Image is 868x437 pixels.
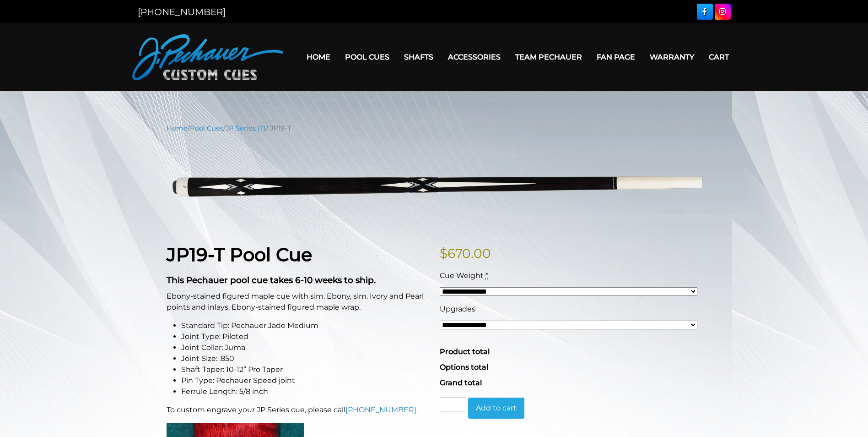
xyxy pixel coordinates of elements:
[345,405,418,414] a: [PHONE_NUMBER].
[299,45,338,69] a: Home
[397,45,441,69] a: Shafts
[132,34,283,80] img: Pechauer Custom Cues
[181,364,429,375] li: Shaft Taper: 10-12” Pro Taper
[338,45,397,69] a: Pool Cues
[138,6,226,17] a: [PHONE_NUMBER]
[181,386,429,397] li: Ferrule Length: 5/8 inch
[167,124,188,132] a: Home
[167,275,376,285] strong: This Pechauer pool cue takes 6-10 weeks to ship.
[468,398,524,419] button: Add to cart
[440,363,488,371] span: Options total
[167,291,429,313] p: Ebony-stained figured maple cue with sim. Ebony, sim. Ivory and Pearl points and inlays. Ebony-st...
[701,45,736,69] a: Cart
[190,124,223,132] a: Pool Cues
[440,271,484,280] span: Cue Weight
[642,45,701,69] a: Warranty
[440,305,475,313] span: Upgrades
[440,246,447,261] span: $
[181,342,429,353] li: Joint Collar: Juma
[181,353,429,364] li: Joint Size: .850
[440,378,482,387] span: Grand total
[440,347,490,356] span: Product total
[508,45,589,69] a: Team Pechauer
[181,320,429,331] li: Standard Tip: Pechauer Jade Medium
[167,404,429,415] p: To custom engrave your JP Series cue, please call
[181,331,429,342] li: Joint Type: Piloted
[485,271,488,280] abbr: required
[167,123,702,133] nav: Breadcrumb
[167,140,702,229] img: jp19-T.png
[440,246,491,261] bdi: 670.00
[226,124,266,132] a: JP Series (T)
[589,45,642,69] a: Fan Page
[181,375,429,386] li: Pin Type: Pechauer Speed joint
[167,243,312,266] strong: JP19-T Pool Cue
[441,45,508,69] a: Accessories
[440,398,466,411] input: Product quantity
